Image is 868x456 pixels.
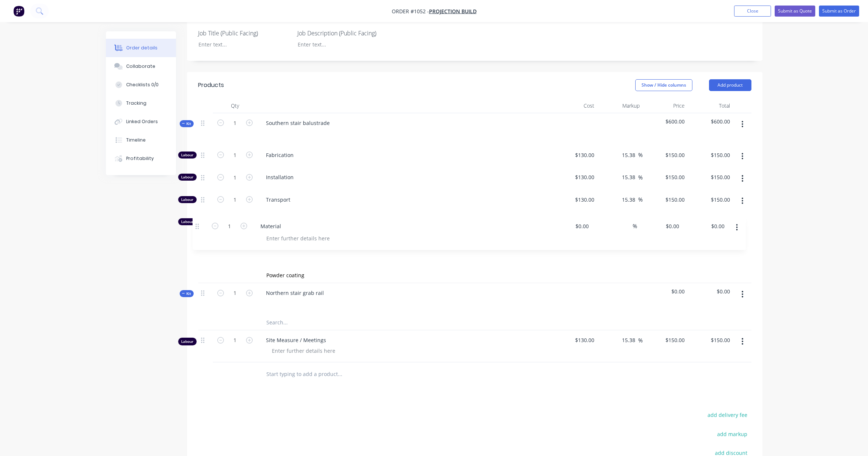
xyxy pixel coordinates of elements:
[429,8,477,15] a: Projection Build
[126,155,154,162] div: Profitability
[106,112,176,131] button: Linked Orders
[734,6,771,17] button: Close
[709,79,751,91] button: Add product
[646,118,685,125] span: $600.00
[266,151,549,159] span: Fabrication
[182,121,191,126] span: Kit
[213,98,257,113] div: Qty
[106,39,176,57] button: Order details
[638,151,643,159] span: %
[392,8,429,15] span: Order #1052 -
[178,196,197,203] div: Labour
[178,338,197,345] div: Labour
[126,63,155,70] div: Collaborate
[13,6,24,17] img: Factory
[198,81,224,90] div: Products
[638,218,643,226] span: %
[126,118,158,125] div: Linked Orders
[106,76,176,94] button: Checklists 0/0
[180,120,194,127] div: Kit
[704,410,751,420] button: add delivery fee
[106,94,176,112] button: Tracking
[106,57,176,76] button: Collaborate
[266,218,549,226] span: Site Measure / Meetings
[106,131,176,149] button: Timeline
[266,336,549,344] span: Site Measure / Meetings
[597,98,643,113] div: Markup
[260,288,330,298] div: Northern stair grab rail
[198,29,290,38] label: Job Title (Public Facing)
[819,6,859,17] button: Submit as Order
[266,315,414,330] input: Search...
[178,174,197,181] div: Labour
[646,288,685,295] span: $0.00
[180,290,194,297] div: Kit
[552,98,598,113] div: Cost
[178,218,197,225] div: Labour
[691,288,730,295] span: $0.00
[638,195,643,204] span: %
[182,291,191,296] span: Kit
[635,79,692,91] button: Show / Hide columns
[266,367,414,382] input: Start typing to add a product...
[691,118,730,125] span: $600.00
[260,118,336,128] div: Southern stair balustrade
[638,336,643,345] span: %
[638,173,643,182] span: %
[266,268,414,283] input: Search...
[126,45,158,51] div: Order details
[688,98,733,113] div: Total
[266,173,549,181] span: Installation
[106,149,176,168] button: Profitability
[643,98,688,113] div: Price
[178,152,197,159] div: Labour
[297,29,390,38] label: Job Description (Public Facing)
[126,81,159,88] div: Checklists 0/0
[713,429,751,439] button: add markup
[126,137,146,143] div: Timeline
[775,6,815,17] button: Submit as Quote
[126,100,146,107] div: Tracking
[266,196,549,203] span: Transport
